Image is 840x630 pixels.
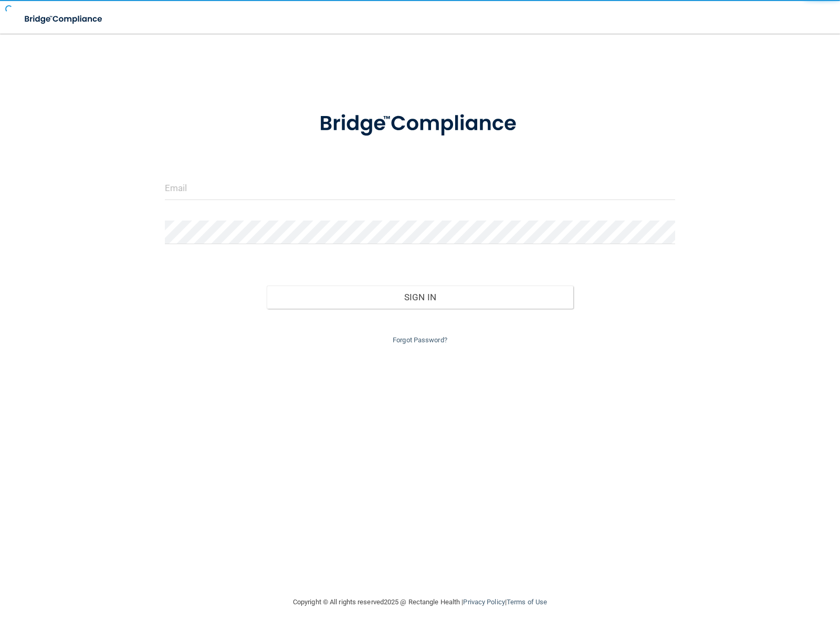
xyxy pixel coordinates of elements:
[16,8,112,30] img: bridge_compliance_login_screen.278c3ca4.svg
[507,598,547,606] a: Terms of Use
[165,176,676,200] input: Email
[463,598,505,606] a: Privacy Policy
[298,97,542,151] img: bridge_compliance_login_screen.278c3ca4.svg
[267,286,573,309] button: Sign In
[228,585,612,619] div: Copyright © All rights reserved 2025 @ Rectangle Health | |
[393,336,447,344] a: Forgot Password?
